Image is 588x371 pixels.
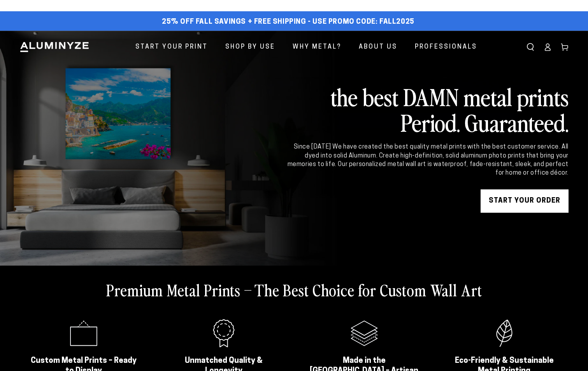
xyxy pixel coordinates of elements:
img: Aluminyze [19,41,90,53]
a: Shop By Use [219,37,281,58]
a: START YOUR Order [481,189,569,213]
a: Why Metal? [287,37,347,58]
h2: the best DAMN metal prints Period. Guaranteed. [286,84,569,135]
span: Start Your Print [135,42,208,53]
div: Since [DATE] We have created the best quality metal prints with the best customer service. All dy... [286,143,569,178]
span: 25% off FALL Savings + Free Shipping - Use Promo Code: FALL2025 [162,18,414,26]
span: Professionals [415,42,477,53]
summary: Search our site [522,38,539,56]
a: Start Your Print [130,37,214,58]
h2: Premium Metal Prints – The Best Choice for Custom Wall Art [106,280,482,300]
span: About Us [359,42,397,53]
a: About Us [353,37,403,58]
span: Shop By Use [225,42,275,53]
span: Why Metal? [293,42,341,53]
a: Professionals [409,37,483,58]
